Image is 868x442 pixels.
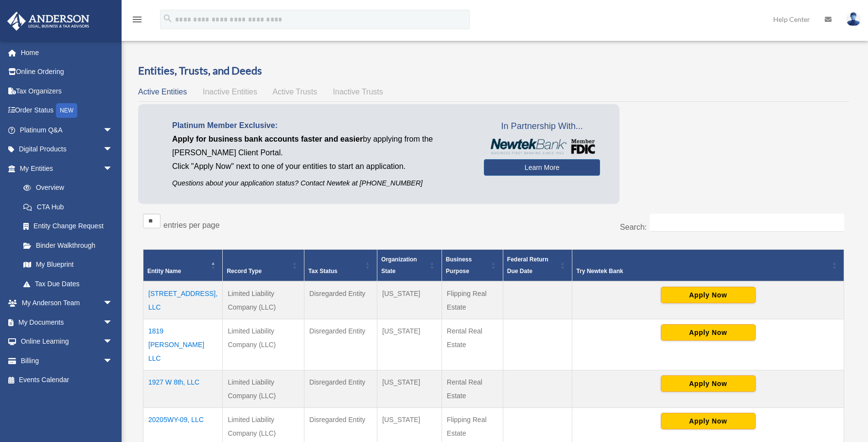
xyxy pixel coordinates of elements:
[172,132,469,160] p: by applying from the [PERSON_NAME] Client Portal.
[846,12,861,26] img: User Pic
[7,332,127,351] a: Online Learningarrow_drop_down
[7,101,127,121] a: Order StatusNEW
[572,250,844,282] th: Try Newtek Bank : Activate to sort
[103,332,123,352] span: arrow_drop_down
[661,375,756,392] button: Apply Now
[143,281,223,319] td: [STREET_ADDRESS], LLC
[620,223,647,231] label: Search:
[14,217,123,236] a: Entity Change Request
[7,120,127,140] a: Platinum Q&Aarrow_drop_down
[442,319,503,370] td: Rental Real Estate
[7,159,123,178] a: My Entitiesarrow_drop_down
[172,177,469,189] p: Questions about your application status? Contact Newtek at [PHONE_NUMBER]
[446,256,472,275] span: Business Purpose
[14,274,123,294] a: Tax Due Dates
[138,63,849,78] h3: Entities, Trusts, and Deeds
[163,221,220,229] label: entries per page
[14,236,123,255] a: Binder Walkthrough
[147,268,181,275] span: Entity Name
[377,250,442,282] th: Organization State: Activate to sort
[273,88,318,96] span: Active Trusts
[7,351,127,370] a: Billingarrow_drop_down
[377,370,442,408] td: [US_STATE]
[661,324,756,341] button: Apply Now
[308,268,337,275] span: Tax Status
[172,160,469,173] p: Click "Apply Now" next to one of your entities to start an application.
[172,135,363,143] span: Apply for business bank accounts faster and easier
[7,294,127,313] a: My Anderson Teamarrow_drop_down
[442,370,503,408] td: Rental Real Estate
[304,281,377,319] td: Disregarded Entity
[103,120,123,140] span: arrow_drop_down
[304,370,377,408] td: Disregarded Entity
[7,370,127,390] a: Events Calendar
[14,178,118,198] a: Overview
[131,17,143,25] a: menu
[442,250,503,282] th: Business Purpose: Activate to sort
[172,119,469,132] p: Platinum Member Exclusive:
[143,250,223,282] th: Entity Name: Activate to invert sorting
[381,256,417,275] span: Organization State
[223,319,304,370] td: Limited Liability Company (LLC)
[442,281,503,319] td: Flipping Real Estate
[7,81,127,101] a: Tax Organizers
[162,13,173,24] i: search
[4,12,92,31] img: Anderson Advisors Platinum Portal
[14,255,123,275] a: My Blueprint
[103,159,123,179] span: arrow_drop_down
[56,103,77,118] div: NEW
[661,287,756,303] button: Apply Now
[143,319,223,370] td: 1819 [PERSON_NAME] LLC
[223,370,304,408] td: Limited Liability Company (LLC)
[223,250,304,282] th: Record Type: Activate to sort
[503,250,572,282] th: Federal Return Due Date: Activate to sort
[103,313,123,332] span: arrow_drop_down
[131,14,143,25] i: menu
[203,88,257,96] span: Inactive Entities
[7,43,127,62] a: Home
[227,268,262,275] span: Record Type
[138,88,187,96] span: Active Entities
[143,370,223,408] td: 1927 W 8th, LLC
[223,281,304,319] td: Limited Liability Company (LLC)
[333,88,383,96] span: Inactive Trusts
[7,313,127,332] a: My Documentsarrow_drop_down
[7,140,127,159] a: Digital Productsarrow_drop_down
[7,62,127,82] a: Online Ordering
[489,139,595,154] img: NewtekBankLogoSM.png
[576,265,829,277] div: Try Newtek Bank
[507,256,549,275] span: Federal Return Due Date
[103,351,123,371] span: arrow_drop_down
[377,281,442,319] td: [US_STATE]
[14,197,123,217] a: CTA Hub
[661,413,756,429] button: Apply Now
[304,319,377,370] td: Disregarded Entity
[484,119,600,134] span: In Partnership With...
[377,319,442,370] td: [US_STATE]
[484,159,600,176] a: Learn More
[103,140,123,160] span: arrow_drop_down
[103,294,123,313] span: arrow_drop_down
[304,250,377,282] th: Tax Status: Activate to sort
